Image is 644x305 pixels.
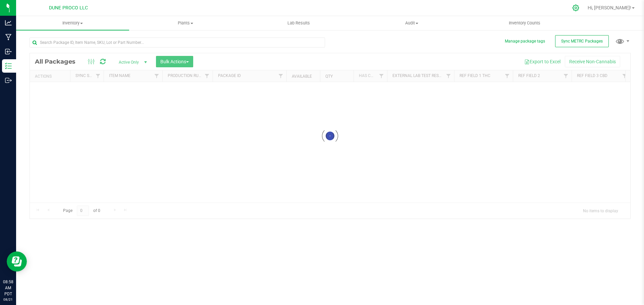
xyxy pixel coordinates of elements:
span: Hi, [PERSON_NAME]! [588,5,631,10]
span: DUNE PROCO LLC [49,5,88,11]
span: Plants [129,20,242,26]
p: 08/21 [3,297,13,302]
a: Plants [129,16,242,30]
span: Inventory Counts [500,20,549,26]
a: Lab Results [242,16,355,30]
inline-svg: Outbound [5,77,12,84]
span: Audit [356,20,468,26]
input: Search Package ID, Item Name, SKU, Lot or Part Number... [30,37,325,48]
span: Sync METRC Packages [561,39,603,44]
inline-svg: Analytics [5,19,12,26]
div: Manage settings [571,4,581,11]
p: 08:58 AM PDT [3,279,13,297]
a: Inventory [16,16,129,30]
button: Manage package tags [505,39,545,44]
span: Lab Results [278,20,319,26]
span: Inventory [16,20,129,26]
inline-svg: Inventory [5,63,12,69]
button: Sync METRC Packages [555,35,609,47]
a: Inventory Counts [468,16,581,30]
iframe: Resource center [7,251,27,272]
inline-svg: Inbound [5,48,12,55]
a: Audit [355,16,468,30]
inline-svg: Manufacturing [5,34,12,41]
